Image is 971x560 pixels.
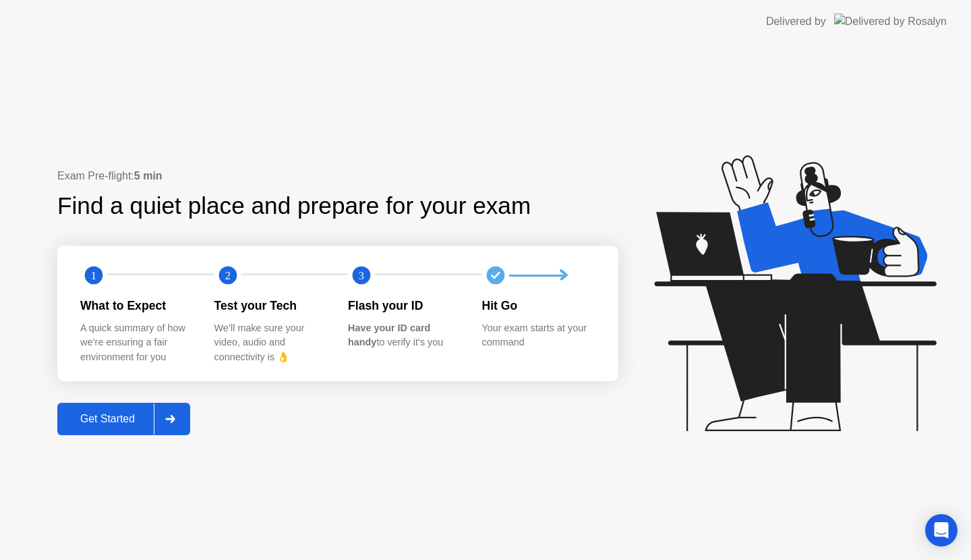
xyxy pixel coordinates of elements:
text: 3 [359,269,364,282]
div: Open Intercom Messenger [925,514,958,547]
div: We’ll make sure your video, audio and connectivity is 👌 [214,321,327,365]
b: 5 min [134,170,163,181]
b: Have your ID card handy [348,323,430,348]
div: Your exam starts at your command [482,321,595,350]
div: What to Expect [80,297,193,314]
div: Hit Go [482,297,595,314]
text: 1 [91,269,96,282]
div: A quick summary of how we’re ensuring a fair environment for you [80,321,193,365]
div: Exam Pre-flight: [57,168,618,184]
div: Delivered by [766,13,826,30]
div: Flash your ID [348,297,461,314]
text: 2 [225,269,230,282]
div: Find a quiet place and prepare for your exam [57,188,533,224]
img: Delivered by Rosalyn [834,13,947,29]
button: Get Started [57,403,190,435]
div: Get Started [61,413,154,425]
div: Test your Tech [214,297,327,314]
div: to verify it’s you [348,321,461,350]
